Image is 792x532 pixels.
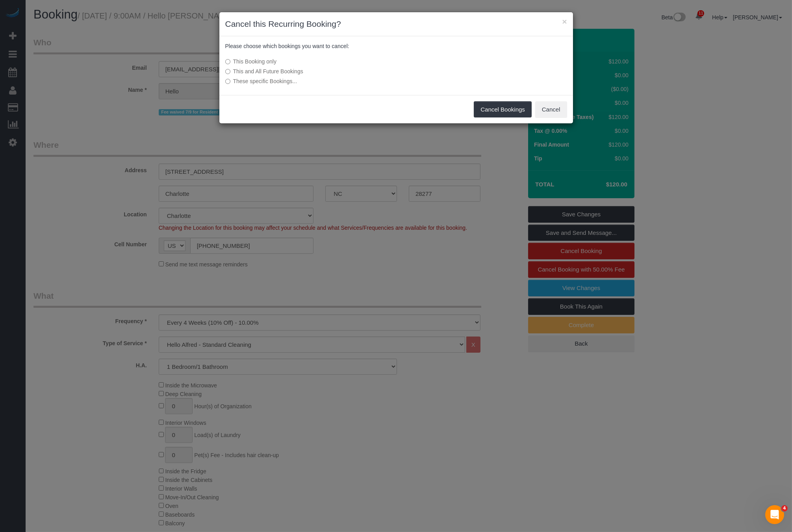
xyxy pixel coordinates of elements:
label: This Booking only [225,58,449,65]
h3: Cancel this Recurring Booking? [225,18,567,30]
button: Cancel Bookings [474,101,532,118]
label: This and All Future Bookings [225,67,449,75]
span: 4 [781,505,788,512]
input: These specific Bookings... [225,79,230,84]
p: Please choose which bookings you want to cancel: [225,42,567,50]
button: Cancel [535,101,567,118]
input: This and All Future Bookings [225,69,230,74]
input: This Booking only [225,59,230,64]
iframe: Intercom live chat [765,505,784,524]
button: × [562,17,567,26]
label: These specific Bookings... [225,77,449,85]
